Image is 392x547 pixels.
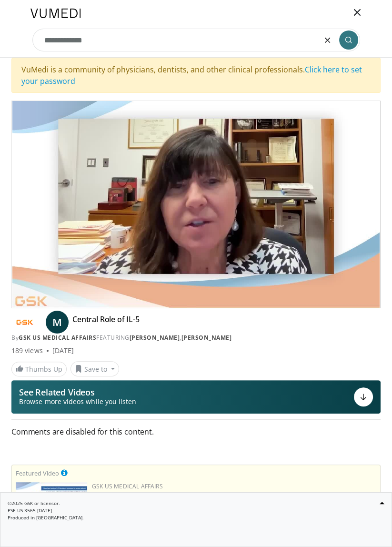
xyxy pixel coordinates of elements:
[52,346,74,355] div: [DATE]
[130,334,180,342] a: [PERSON_NAME]
[72,314,140,330] h4: Central Role of IL-5
[92,492,202,501] a: Role of IL-5 in Immune Imbalance
[11,362,67,376] a: Thumbs Up
[11,346,43,355] span: 189 views
[16,482,87,532] a: 05:24
[19,387,136,397] p: See Related Videos
[11,380,381,414] button: See Related Videos Browse more videos while you listen
[8,500,384,521] p: ©2025 GSK or licensor. PSE-US-3565 [DATE] Produced in [GEOGRAPHIC_DATA].
[16,469,59,477] small: Featured Video
[70,361,119,376] button: Save to
[16,482,87,532] img: f8c419a3-5bbb-4c4e-b48e-16c2b0d0fb3f.png.150x105_q85_crop-smart_upscale.jpg
[19,397,136,406] span: Browse more videos while you listen
[11,58,381,93] div: VuMedi is a community of physicians, dentists, and other clinical professionals.
[19,334,96,342] a: GSK US Medical Affairs
[46,311,69,334] a: M
[92,482,163,490] a: GSK US Medical Affairs
[181,334,232,342] a: [PERSON_NAME]
[11,334,381,342] div: By FEATURING ,
[11,314,38,330] img: GSK US Medical Affairs
[11,425,381,438] span: Comments are disabled for this content.
[12,101,380,308] video-js: Video Player
[32,29,360,51] input: Search topics, interventions
[30,9,81,18] img: VuMedi Logo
